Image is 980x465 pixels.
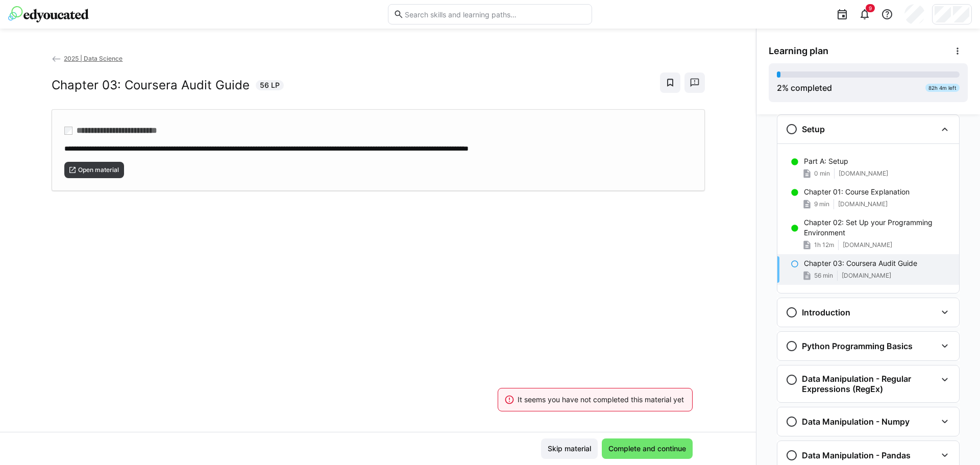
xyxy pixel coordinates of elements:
span: 56 min [814,272,833,280]
p: Part A: Setup [804,156,848,166]
p: Chapter 01: Course Explanation [804,187,910,197]
h3: Python Programming Basics [802,341,913,351]
span: [DOMAIN_NAME] [843,241,892,249]
span: 0 min [814,169,830,178]
span: 9 min [814,200,829,208]
h3: Data Manipulation - Pandas [802,450,911,460]
h3: Introduction [802,307,850,317]
span: [DOMAIN_NAME] [842,272,891,280]
span: Learning plan [769,45,828,57]
h3: Data Manipulation - Numpy [802,417,910,427]
span: Skip material [546,444,593,454]
span: [DOMAIN_NAME] [839,169,888,178]
p: Chapter 03: Coursera Audit Guide [804,258,917,268]
a: 2025 | Data Science [52,55,123,62]
span: 2 [777,83,782,93]
span: 2025 | Data Science [64,55,122,62]
button: Open material [64,162,125,178]
div: 82h 4m left [925,84,960,92]
span: Open material [77,166,120,174]
span: 1h 12m [814,241,834,249]
h3: Setup [802,124,825,134]
div: It seems you have not completed this material yet [518,395,684,405]
span: 56 LP [260,80,280,90]
p: Chapter 02: Set Up your Programming Environment [804,217,951,238]
span: 9 [869,5,872,11]
button: Complete and continue [602,438,693,459]
h3: Data Manipulation - Regular Expressions (RegEx) [802,374,937,394]
h2: Chapter 03: Coursera Audit Guide [52,78,250,93]
input: Search skills and learning paths… [404,10,586,19]
div: % completed [777,82,832,94]
span: [DOMAIN_NAME] [838,200,888,208]
button: Skip material [541,438,598,459]
span: Complete and continue [607,444,688,454]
